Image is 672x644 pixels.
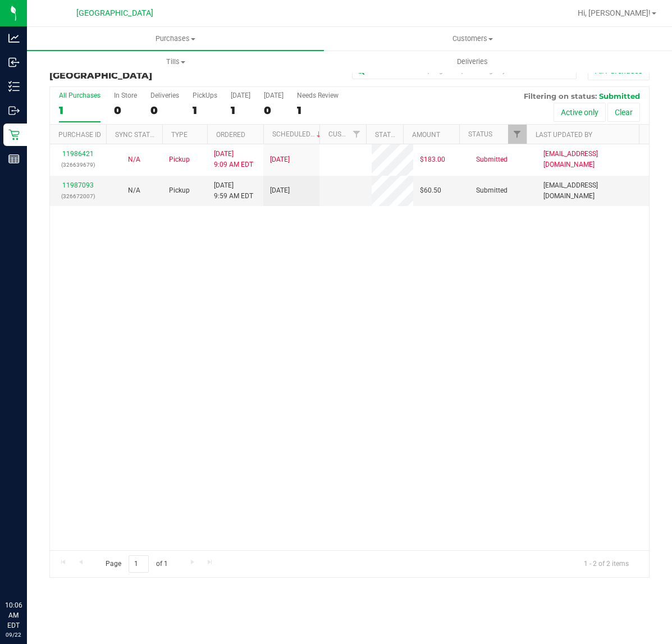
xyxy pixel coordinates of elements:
[193,92,217,99] div: PickUps
[57,191,99,202] p: (326672007)
[59,92,100,99] div: All Purchases
[412,131,440,139] a: Amount
[114,104,137,117] div: 0
[442,57,503,67] span: Deliveries
[508,125,527,144] a: Filter
[216,131,245,139] a: Ordered
[62,150,94,158] a: 11986421
[96,555,177,573] span: Page of 1
[27,50,324,74] a: Tills
[297,104,339,117] div: 1
[231,104,250,117] div: 1
[49,70,152,81] span: [GEOGRAPHIC_DATA]
[468,130,492,138] a: Status
[114,92,137,99] div: In Store
[76,8,153,18] span: [GEOGRAPHIC_DATA]
[5,631,22,639] p: 09/22
[57,159,99,170] p: (326639679)
[8,153,20,165] inline-svg: Reports
[8,129,20,140] inline-svg: Retail
[554,103,606,122] button: Active only
[27,27,324,51] a: Purchases
[5,600,22,631] p: 10:06 AM EDT
[348,125,366,144] a: Filter
[270,154,290,165] span: [DATE]
[214,180,253,202] span: [DATE] 9:59 AM EDT
[420,185,441,196] span: $60.50
[328,130,363,138] a: Customer
[171,131,188,139] a: Type
[324,50,621,74] a: Deliveries
[543,149,642,170] span: [EMAIL_ADDRESS][DOMAIN_NAME]
[28,57,323,67] span: Tills
[578,8,651,17] span: Hi, [PERSON_NAME]!
[150,104,179,117] div: 0
[62,181,94,189] a: 11987093
[49,61,249,80] h3: Purchase Fulfillment:
[169,185,190,196] span: Pickup
[297,92,339,99] div: Needs Review
[543,180,642,202] span: [EMAIL_ADDRESS][DOMAIN_NAME]
[11,554,45,588] iframe: Resource center
[150,92,179,99] div: Deliveries
[58,131,101,139] a: Purchase ID
[536,131,592,139] a: Last Updated By
[264,104,284,117] div: 0
[575,555,638,572] span: 1 - 2 of 2 items
[128,154,140,165] button: N/A
[8,33,20,44] inline-svg: Analytics
[599,92,640,101] span: Submitted
[231,92,250,99] div: [DATE]
[8,57,20,68] inline-svg: Inbound
[476,154,508,165] span: Submitted
[128,156,140,163] span: Not Applicable
[264,92,284,99] div: [DATE]
[375,131,434,139] a: State Registry ID
[324,34,620,44] span: Customers
[115,131,158,139] a: Sync Status
[8,105,20,116] inline-svg: Outbound
[128,186,140,194] span: Not Applicable
[27,34,324,44] span: Purchases
[169,154,190,165] span: Pickup
[59,104,100,117] div: 1
[128,185,140,196] button: N/A
[524,92,597,101] span: Filtering on status:
[420,154,445,165] span: $183.00
[129,555,149,573] input: 1
[476,185,508,196] span: Submitted
[193,104,217,117] div: 1
[607,103,640,122] button: Clear
[272,130,323,138] a: Scheduled
[324,27,621,51] a: Customers
[214,149,253,170] span: [DATE] 9:09 AM EDT
[270,185,290,196] span: [DATE]
[8,81,20,92] inline-svg: Inventory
